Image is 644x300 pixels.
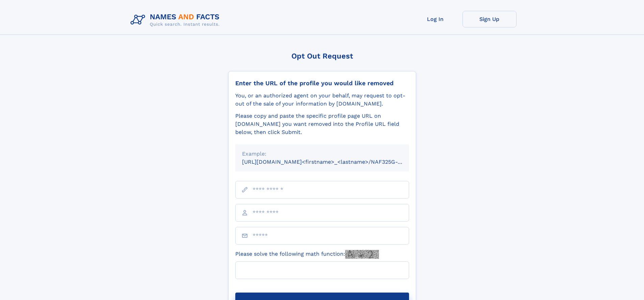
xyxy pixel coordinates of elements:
[235,92,409,108] div: You, or an authorized agent on your behalf, may request to opt-out of the sale of your informatio...
[228,52,416,60] div: Opt Out Request
[235,79,409,87] div: Enter the URL of the profile you would like removed
[128,11,225,29] img: Logo Names and Facts
[235,250,379,259] label: Please solve the following math function:
[235,112,409,136] div: Please copy and paste the specific profile page URL on [DOMAIN_NAME] you want removed into the Pr...
[242,150,402,158] div: Example:
[242,159,422,165] small: [URL][DOMAIN_NAME]<firstname>_<lastname>/NAF325G-xxxxxxxx
[408,11,462,27] a: Log In
[462,11,517,27] a: Sign Up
